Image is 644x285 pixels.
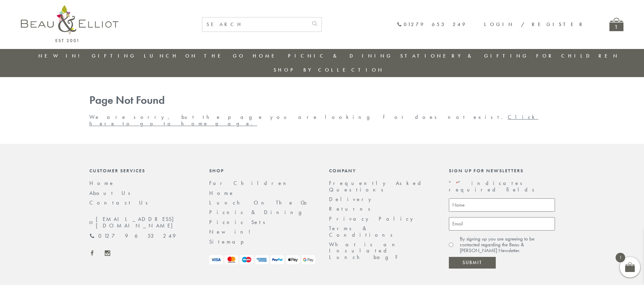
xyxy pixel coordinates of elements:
a: New in! [209,228,255,235]
a: Picnic & Dining [209,209,308,216]
a: Gifting [92,52,136,59]
a: 01279 653 249 [89,233,176,239]
div: Company [329,168,435,173]
a: Shop by collection [274,66,384,73]
div: Sign up for newsletters [449,168,555,173]
a: Sitemap [209,238,253,245]
a: Picnic Sets [209,219,270,226]
input: SEARCH [202,17,308,32]
div: Shop [209,168,315,173]
label: By signing up you are agreeing to be contacted regarding the Beau & [PERSON_NAME] Newsletter. [460,236,555,254]
a: What is an Insulated Lunch bag? [329,241,403,261]
a: Frequently Asked Questions [329,179,425,193]
a: Returns [329,205,375,212]
a: For Children [536,52,619,59]
a: New in! [38,52,84,59]
a: Privacy Policy [329,215,417,222]
input: Submit [449,257,496,269]
a: For Children [209,179,291,187]
a: Picnic & Dining [288,52,393,59]
a: About Us [89,189,135,197]
a: Login / Register [484,21,585,28]
input: Name [449,198,555,212]
h1: Page Not Found [89,94,555,107]
a: Home [253,52,280,59]
div: Customer Services [89,168,195,173]
input: Email [449,217,555,231]
a: Terms & Conditions [329,225,397,238]
a: Home [209,189,235,197]
img: logo [21,5,118,42]
div: We are sorry, but the page you are looking for does not exist. [83,94,562,127]
a: [EMAIL_ADDRESS][DOMAIN_NAME] [89,216,195,229]
a: Click here to go to home page. [89,113,539,127]
a: Lunch On The Go [144,52,245,59]
a: Home [89,179,115,187]
a: Lunch On The Go [209,199,311,206]
a: Stationery & Gifting [400,52,529,59]
a: 01279 653 249 [397,22,467,27]
span: 1 [616,253,625,262]
a: 1 [609,18,623,31]
a: Contact Us [89,199,152,206]
p: " " indicates required fields [449,180,555,193]
a: Delivery [329,196,375,203]
img: payment-logos.png [209,255,315,264]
